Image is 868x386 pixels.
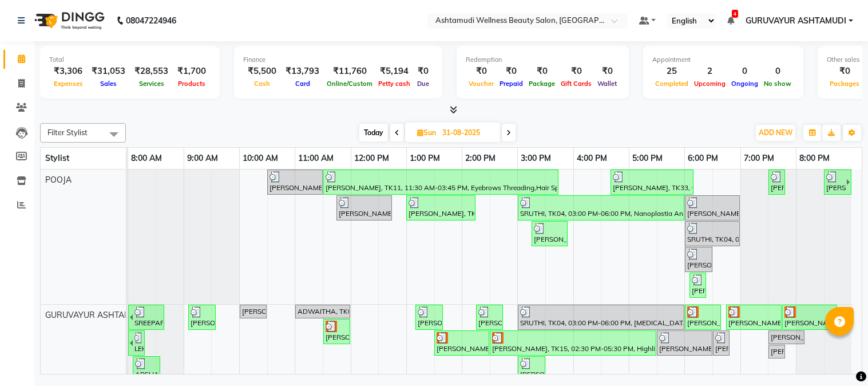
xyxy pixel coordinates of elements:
span: GURUVAYUR ASHTAMUDI [746,15,846,27]
div: [PERSON_NAME], TK25, 01:00 PM-02:15 PM, Highlighting (Per Streaks) (₹250),Eyebrows Threading (₹50) [407,197,474,219]
a: 9:00 AM [184,150,221,167]
button: ADD NEW [756,125,795,141]
div: LEKSHMI, TK08, 07:45 AM-08:15 AM, Make up (₹5000) [133,332,144,354]
span: Stylist [45,153,69,163]
a: 8:00 AM [128,150,165,167]
span: Sun [414,128,439,137]
a: 5:00 PM [629,150,665,167]
div: [PERSON_NAME], TK28, 03:15 PM-03:55 PM, Root Touch-Up ([MEDICAL_DATA] Free) (₹1200) [533,223,566,245]
div: 2 [691,65,728,78]
div: [PERSON_NAME], TK17, 06:00 PM-07:00 PM, D-Tan Cleanup [686,197,739,219]
div: SRUTHI, TK04, 03:00 PM-06:00 PM, Nanoplastia Any Length Offer [519,197,683,219]
span: Online/Custom [324,80,375,88]
a: 4:00 PM [574,150,610,167]
div: [PERSON_NAME], TK37, 07:30 PM-07:45 PM, Eyebrows Threading (₹50) [770,171,784,193]
a: 8:00 PM [796,150,833,167]
div: Total [49,55,211,65]
span: Today [359,124,388,141]
span: Voucher [466,80,497,88]
div: [PERSON_NAME], TK12, 09:05 AM-09:35 AM, Saree Draping (₹1000) [189,306,215,328]
span: Filter Stylist [47,128,88,137]
span: GURUVAYUR ASHTAMUDI [45,310,145,320]
div: SREEPARVATHY, TK10, 07:40 AM-08:40 AM, Blow Dry Setting (₹500),Normal Haircut Without Wash (₹350) [133,306,163,328]
div: [PERSON_NAME], TK05, 07:45 PM-08:45 PM, D-Tan Cleanup [783,306,836,328]
span: POOJA [45,175,72,185]
span: Ongoing [728,80,761,88]
div: [PERSON_NAME], TK34, 06:05 PM-06:20 PM, Eyebrows Threading (₹50) [691,274,705,296]
div: [PERSON_NAME], TK11, 11:45 AM-12:45 PM, Protien Spa [338,197,391,219]
a: 3:00 PM [518,150,554,167]
span: Expenses [51,80,86,88]
div: Appointment [652,55,794,65]
div: [PERSON_NAME], TK22, 01:10 PM-01:40 PM, HD Make up (₹21000) [417,306,442,328]
span: ADD NEW [759,128,792,137]
span: Petty cash [375,80,413,88]
div: [PERSON_NAME], TK26, 02:15 PM-02:45 PM, Make up (₹5000) [477,306,502,328]
div: ₹0 [594,65,620,78]
div: ₹1,700 [173,65,211,78]
div: [PERSON_NAME], TK15, 01:30 PM-02:30 PM, Layer Cut [435,332,488,354]
img: logo [29,5,108,37]
div: [PERSON_NAME], TK05, 06:45 PM-07:45 PM, Hair Spa [727,306,780,328]
div: [PERSON_NAME], TK15, 02:30 PM-05:30 PM, Highlighting (Per Streaks),Global Colouring ([MEDICAL_DAT... [491,332,655,354]
span: No show [761,80,794,88]
span: Card [292,80,313,88]
span: Upcoming [691,80,728,88]
div: [PERSON_NAME], TK31, 07:30 PM-07:45 PM, Eyebrows Threading [770,346,784,357]
div: [PERSON_NAME], TK05, 06:00 PM-06:40 PM, Root Touch-Up ([MEDICAL_DATA] Free) [686,306,720,328]
div: ₹13,793 [281,65,324,78]
div: [PERSON_NAME], TK17, 06:00 PM-06:30 PM, Hair Wash [686,249,711,270]
div: ARSHA, TK09, 08:05 AM-08:35 AM, Make up (₹5000) [134,358,159,380]
div: Finance [243,55,433,65]
div: [PERSON_NAME], TK11, 11:30 AM-03:45 PM, Eyebrows Threading,Hair Spa (₹1100),Skin Glow Facial (₹14... [324,171,557,193]
span: Packages [827,80,862,88]
div: SRUTHI, TK04, 06:00 PM-07:00 PM, Highlighting (Per Streaks) (₹250) [686,223,739,245]
div: [PERSON_NAME], TK33, 04:40 PM-06:10 PM, Fyc Pure Vit-C Facial (₹3700),Full Hand D Tan (₹700),Eyeb... [612,171,692,193]
iframe: chat widget [820,340,857,375]
div: ₹28,553 [130,65,173,78]
a: 1:00 PM [407,150,443,167]
span: Sales [97,80,120,88]
div: ₹11,760 [324,65,375,78]
span: Gift Cards [558,80,594,88]
span: Package [526,80,558,88]
div: ₹0 [558,65,594,78]
div: 0 [728,65,761,78]
input: 2025-08-31 [439,124,496,141]
span: Cash [251,80,273,88]
div: [PERSON_NAME], TK01, 06:30 PM-06:45 PM, Eyebrows Threading [714,332,728,354]
div: ₹5,194 [375,65,413,78]
div: [PERSON_NAME], TK11, 10:30 AM-11:30 AM, D-Tan Cleanup [268,171,322,193]
div: Redemption [466,55,620,65]
a: 12:00 PM [351,150,392,167]
div: ₹5,500 [243,65,281,78]
div: ₹3,306 [49,65,87,78]
div: ₹0 [413,65,433,78]
div: ₹0 [526,65,558,78]
b: 08047224946 [126,5,176,37]
a: 4 [727,15,734,26]
a: 6:00 PM [685,150,721,167]
div: [PERSON_NAME], TK27, 03:00 PM-03:30 PM, Make up (₹5000) [519,358,544,380]
div: ₹0 [827,65,862,78]
span: Services [136,80,167,88]
div: [PERSON_NAME], TK19, 10:00 AM-10:30 AM, Normal Hair Cut [241,306,265,317]
a: 2:00 PM [462,150,498,167]
a: 10:00 AM [240,150,281,167]
div: 25 [652,65,691,78]
div: SRUTHI, TK04, 03:00 PM-06:00 PM, [MEDICAL_DATA] Any Length Offer [519,306,683,328]
span: Wallet [594,80,620,88]
div: 0 [761,65,794,78]
div: [PERSON_NAME], TK14, 11:30 AM-12:00 PM, Cream Oil Massage [324,321,349,342]
span: Completed [652,80,691,88]
div: [PERSON_NAME], TK17, 08:30 PM-10:30 PM, Hair Spa (₹1100),Eyebrows Threading (₹50),Forehead Thread... [825,171,846,193]
span: Prepaid [497,80,526,88]
a: 11:00 AM [295,150,336,167]
div: ₹31,053 [87,65,130,78]
a: 7:00 PM [741,150,777,167]
span: Due [414,80,432,88]
div: ADWAITHA, TK02, 11:00 AM-12:00 PM, Highlighting (Per Streaks) [296,306,349,317]
div: [PERSON_NAME], TK03, 07:30 PM-08:10 PM, Root Touch-Up ([MEDICAL_DATA] Free) [770,332,803,342]
span: 4 [732,10,738,18]
div: ₹0 [466,65,497,78]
